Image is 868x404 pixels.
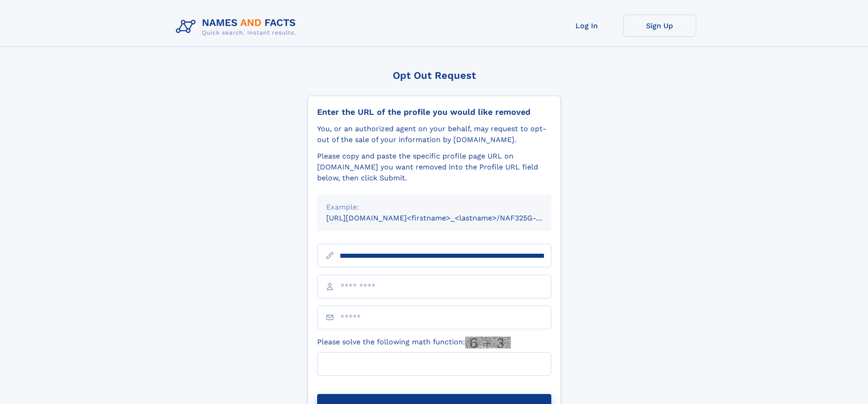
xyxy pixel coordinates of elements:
[550,15,623,37] a: Log In
[326,214,569,222] small: [URL][DOMAIN_NAME]<firstname>_<lastname>/NAF325G-xxxxxxxx
[317,123,551,145] div: You, or an authorized agent on your behalf, may request to opt-out of the sale of your informatio...
[317,337,511,348] label: Please solve the following math function:
[308,70,561,81] div: Opt Out Request
[172,15,303,39] img: Logo Names and Facts
[326,202,542,213] div: Example:
[317,151,551,184] div: Please copy and paste the specific profile page URL on [DOMAIN_NAME] you want removed into the Pr...
[623,15,696,37] a: Sign Up
[317,107,551,117] div: Enter the URL of the profile you would like removed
